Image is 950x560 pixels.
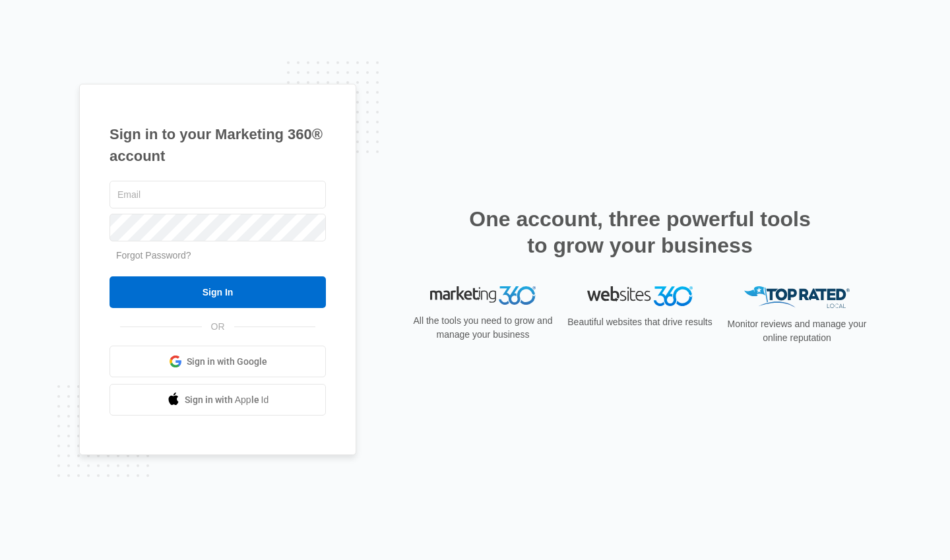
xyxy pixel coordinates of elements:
[566,315,714,329] p: Beautiful websites that drive results
[723,317,871,345] p: Monitor reviews and manage your online reputation
[430,286,536,305] img: Marketing 360
[185,393,269,407] span: Sign in with Apple Id
[110,346,326,377] a: Sign in with Google
[587,286,693,305] img: Websites 360
[744,286,850,308] img: Top Rated Local
[110,384,326,416] a: Sign in with Apple Id
[465,206,815,259] h2: One account, three powerful tools to grow your business
[116,250,191,261] a: Forgot Password?
[110,123,326,167] h1: Sign in to your Marketing 360® account
[110,276,326,308] input: Sign In
[187,355,267,369] span: Sign in with Google
[110,181,326,208] input: Email
[202,320,234,334] span: OR
[409,314,557,342] p: All the tools you need to grow and manage your business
